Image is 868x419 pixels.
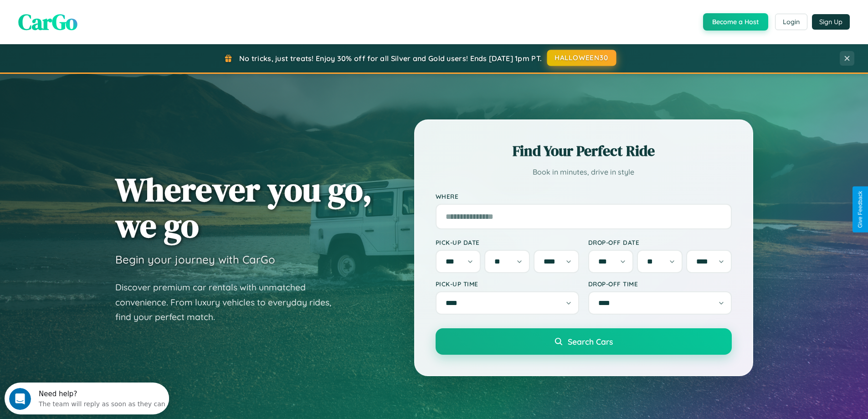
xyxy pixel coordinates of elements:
[5,383,169,414] iframe: Intercom live chat discovery launcher
[34,8,161,15] div: Need help?
[436,192,732,200] label: Where
[588,280,732,288] label: Drop-off Time
[812,14,850,30] button: Sign Up
[436,166,732,179] p: Book in minutes, drive in style
[568,336,613,347] span: Search Cars
[115,171,372,243] h1: Wherever you go, we go
[775,14,807,30] button: Login
[703,13,768,31] button: Become a Host
[857,191,863,228] div: Give Feedback
[115,253,275,266] h3: Begin your journey with CarGo
[547,50,616,66] button: HALLOWEEN30
[588,238,732,246] label: Drop-off Date
[436,280,579,288] label: Pick-up Time
[115,280,343,325] p: Discover premium car rentals with unmatched convenience. From luxury vehicles to everyday rides, ...
[436,328,732,355] button: Search Cars
[436,238,579,246] label: Pick-up Date
[239,54,542,63] span: No tricks, just treats! Enjoy 30% off for all Silver and Gold users! Ends [DATE] 1pm PT.
[18,7,77,37] span: CarGo
[9,388,31,410] iframe: Intercom live chat
[34,15,161,25] div: The team will reply as soon as they can
[4,4,169,29] div: Open Intercom Messenger
[436,141,732,161] h2: Find Your Perfect Ride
